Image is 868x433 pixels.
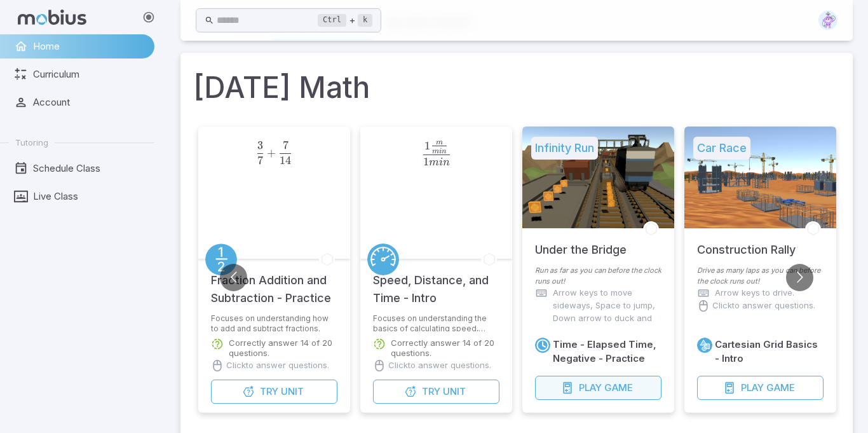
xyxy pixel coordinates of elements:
p: Correctly answer 14 of 20 questions. [229,338,337,358]
h1: [DATE] Math [193,65,840,109]
span: + [267,146,276,160]
h5: Car Race [693,137,750,160]
span: Try [260,385,278,399]
span: 7 [283,139,288,152]
a: Time [535,338,550,353]
h5: Under the Bridge [535,228,627,259]
span: Tutoring [15,137,48,148]
a: Fractions/Decimals [205,244,237,275]
h5: Fraction Addition and Subtraction - Practice [211,259,337,307]
span: Try [422,385,440,399]
h5: Speed, Distance, and Time - Intro [373,259,499,307]
span: Account [33,95,146,109]
p: Arrow keys to drive. [715,287,794,299]
button: TryUnit [373,380,499,404]
kbd: k [358,14,372,27]
img: diamond.svg [818,11,837,30]
span: Play [741,381,764,395]
span: Schedule Class [33,162,146,175]
p: Arrow keys to move sideways, Space to jump, Down arrow to duck and roll. [553,287,661,338]
h6: Time - Elapsed Time, Negative - Practice [553,338,661,366]
p: Correctly answer 14 of 20 questions. [391,338,499,358]
p: Click to answer questions. [712,299,815,312]
button: Go to next slide [786,264,813,291]
a: Geometry 2D [697,338,712,353]
span: Game [604,381,633,395]
span: Unit [443,385,466,399]
a: Speed/Distance/Time [367,244,399,275]
span: 1 [423,155,429,168]
p: Focuses on understanding the basics of calculating speed, distance, and time. [373,313,499,331]
span: ​ [291,141,292,156]
p: Drive as many laps as you can before the clock runs out! [697,265,824,287]
p: Click to answer questions. [226,359,329,372]
button: TryUnit [211,380,337,404]
span: Home [33,39,146,53]
span: 7 [257,154,263,167]
div: + [318,13,372,28]
span: 14 [280,154,291,167]
span: 3 [257,139,263,152]
span: Game [766,381,795,395]
button: Go to previous slide [220,264,247,291]
span: Play [579,381,602,395]
span: ​ [450,141,451,158]
span: ​ [263,141,264,156]
span: min [432,148,447,155]
span: Curriculum [33,67,146,81]
span: Unit [281,385,304,399]
button: PlayGame [697,376,824,400]
kbd: Ctrl [318,14,346,27]
span: m [436,139,443,146]
span: 1 [424,139,430,153]
span: Live Class [33,189,146,203]
h6: Cartesian Grid Basics - Intro [715,338,824,366]
p: Run as far as you can before the clock runs out! [535,265,661,287]
p: Focuses on understanding how to add and subtract fractions. [211,313,337,331]
h5: Construction Rally [697,228,796,259]
p: Click to answer questions. [388,359,491,372]
span: ​ [447,141,448,149]
button: PlayGame [535,376,661,400]
h5: Infinity Run [531,137,598,160]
